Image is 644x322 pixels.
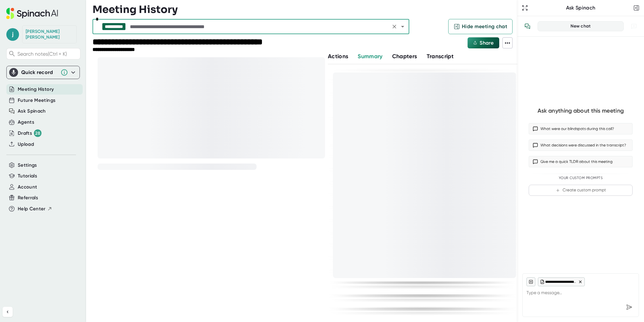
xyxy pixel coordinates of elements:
[18,108,46,115] button: Ask Spinach
[18,172,37,180] button: Tutorials
[390,22,399,31] button: Clear
[623,301,635,313] div: Send message
[529,156,633,167] button: Give me a quick TLDR about this meeting
[538,107,624,115] div: Ask anything about this meeting
[18,162,37,169] button: Settings
[448,19,513,34] button: Hide meeting chat
[529,123,633,134] button: What were our blindspots during this call?
[358,53,382,60] span: Summary
[18,86,54,93] button: Meeting History
[529,139,633,151] button: What decisions were discussed in the transcript?
[18,205,46,213] span: Help Center
[521,20,534,33] button: View conversation history
[468,37,499,48] button: Share
[18,183,37,191] button: Account
[21,69,57,76] div: Quick record
[529,176,633,180] div: Your Custom Prompts
[18,97,55,104] button: Future Meetings
[427,53,454,60] span: Transcript
[392,52,417,61] button: Chapters
[358,52,382,61] button: Summary
[6,28,19,41] span: j
[529,185,633,196] button: Create custom prompt
[34,129,41,137] div: 28
[542,23,620,29] div: New chat
[398,22,407,31] button: Open
[462,23,507,30] span: Hide meeting chat
[18,205,52,213] button: Help Center
[520,3,529,12] button: Expand to Ask Spinach page
[529,5,632,11] div: Ask Spinach
[632,3,641,12] button: Close conversation sidebar
[17,51,79,57] span: Search notes (Ctrl + K)
[18,129,41,137] button: Drafts 28
[480,40,494,46] span: Share
[328,53,348,60] span: Actions
[26,29,73,40] div: Jonathan Addison
[18,141,34,148] button: Upload
[3,307,13,317] button: Collapse sidebar
[427,52,454,61] button: Transcript
[328,52,348,61] button: Actions
[9,66,77,79] div: Quick record
[392,53,417,60] span: Chapters
[18,119,34,126] button: Agents
[18,194,38,201] button: Referrals
[92,3,178,15] h3: Meeting History
[18,129,41,137] div: Drafts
